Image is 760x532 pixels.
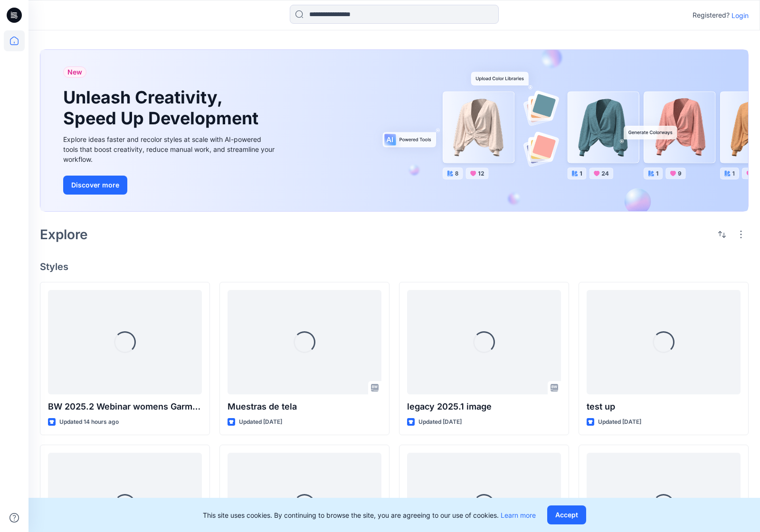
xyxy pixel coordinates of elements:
p: Updated 14 hours ago [59,417,119,427]
h1: Unleash Creativity, Speed Up Development [63,87,263,128]
p: Login [731,10,749,20]
p: legacy 2025.1 image [407,400,561,413]
p: BW 2025.2 Webinar womens Garment [48,400,202,413]
p: Updated [DATE] [598,417,641,427]
p: Updated [DATE] [239,417,282,427]
a: Learn more [501,511,536,519]
h2: Explore [40,227,88,242]
a: Discover more [63,176,277,195]
span: New [67,66,82,78]
p: Registered? [693,9,730,21]
button: Accept [547,505,586,524]
p: test up [587,400,741,413]
p: Updated [DATE] [418,417,462,427]
p: This site uses cookies. By continuing to browse the site, you are agreeing to our use of cookies. [203,510,536,520]
p: Muestras de tela [228,400,381,413]
div: Explore ideas faster and recolor styles at scale with AI-powered tools that boost creativity, red... [63,134,277,164]
button: Discover more [63,176,127,195]
h4: Styles [40,261,749,272]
